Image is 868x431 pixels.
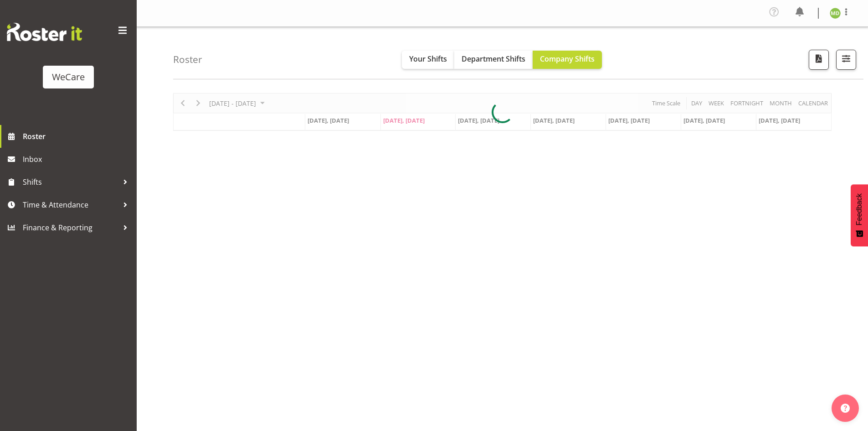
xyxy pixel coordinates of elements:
span: Company Shifts [540,54,595,64]
img: marie-claire-dickson-bakker11590.jpg [830,8,841,19]
img: help-xxl-2.png [841,404,850,413]
button: Feedback - Show survey [851,184,868,246]
span: Inbox [23,152,132,166]
button: Department Shifts [454,51,533,69]
button: Your Shifts [402,51,454,69]
span: Department Shifts [462,54,525,64]
span: Roster [23,130,132,143]
img: Rosterit website logo [7,23,82,41]
div: WeCare [52,70,85,84]
button: Filter Shifts [836,50,856,70]
span: Feedback [855,193,863,225]
h4: Roster [173,54,202,65]
span: Time & Attendance [23,198,118,212]
button: Download a PDF of the roster according to the set date range. [809,50,829,70]
button: Company Shifts [533,51,602,69]
span: Finance & Reporting [23,221,118,234]
span: Shifts [23,175,118,189]
span: Your Shifts [409,54,447,64]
